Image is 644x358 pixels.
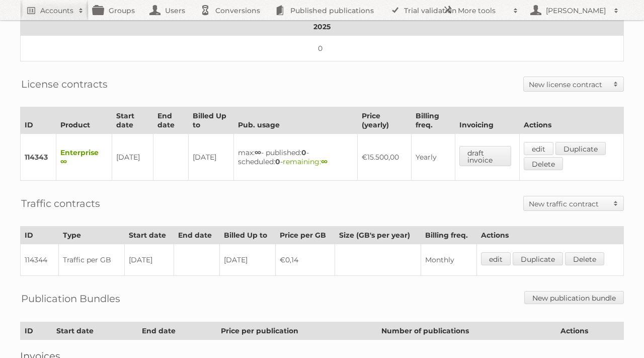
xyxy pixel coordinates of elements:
h2: Publication Bundles [21,291,120,306]
th: End date [153,107,189,134]
th: Price per GB [276,227,335,244]
th: Actions [519,107,623,134]
th: Billing freq. [411,107,455,134]
td: [DATE] [189,134,234,181]
th: Type [58,227,124,244]
th: Actions [476,227,623,244]
th: Actions [556,322,623,340]
th: Size (GB's per year) [335,227,421,244]
h2: License contracts [21,77,108,92]
a: Delete [565,252,604,265]
td: [DATE] [220,244,276,276]
span: Toggle [608,196,623,210]
th: End date [138,322,217,340]
td: [DATE] [124,244,174,276]
th: Start date [52,322,138,340]
th: Start date [112,107,153,134]
span: Toggle [608,77,623,91]
h2: Traffic contracts [21,196,100,211]
th: Invoicing [455,107,519,134]
a: Delete [524,157,563,170]
td: €0,14 [276,244,335,276]
h2: [PERSON_NAME] [543,6,609,16]
a: New license contract [524,77,623,91]
td: Traffic per GB [58,244,124,276]
td: 114343 [21,134,56,181]
td: Yearly [411,134,455,181]
th: Billed Up to [220,227,276,244]
h2: New license contract [529,80,608,90]
a: edit [481,252,511,265]
td: Monthly [421,244,476,276]
th: Billed Up to [189,107,234,134]
h2: New traffic contract [529,199,608,209]
strong: ∞ [255,148,261,157]
th: Price (yearly) [358,107,411,134]
th: ID [21,322,52,340]
span: remaining: [283,157,328,166]
th: Price per publication [216,322,377,340]
a: draft invoice [459,146,511,166]
th: Number of publications [377,322,556,340]
td: Enterprise ∞ [56,134,112,181]
td: max: - published: - scheduled: - [233,134,358,181]
th: Start date [124,227,174,244]
h2: Accounts [40,6,73,16]
h2: More tools [458,6,508,16]
a: Duplicate [513,252,563,265]
strong: ∞ [321,157,328,166]
th: End date [174,227,220,244]
a: New traffic contract [524,196,623,210]
a: Duplicate [555,142,606,155]
th: 2025 [21,18,624,36]
strong: 0 [275,157,280,166]
th: Pub. usage [233,107,358,134]
th: Billing freq. [421,227,476,244]
a: New publication bundle [524,291,624,304]
td: 0 [21,36,624,61]
td: [DATE] [112,134,153,181]
th: ID [21,227,59,244]
a: edit [524,142,553,155]
td: €15.500,00 [358,134,411,181]
th: ID [21,107,56,134]
strong: 0 [301,148,306,157]
th: Product [56,107,112,134]
td: 114344 [21,244,59,276]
